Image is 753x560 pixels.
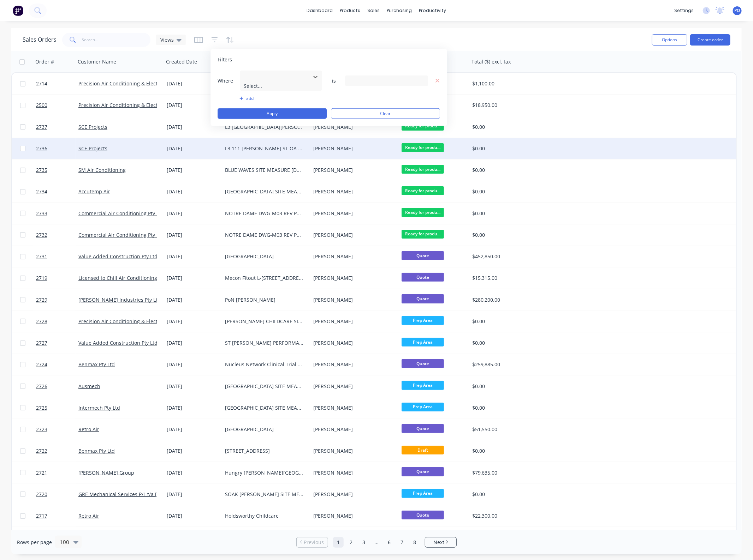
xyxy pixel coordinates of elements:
a: Accutemp Air [78,188,110,195]
a: [PERSON_NAME] Group [78,469,134,476]
div: PoN [PERSON_NAME] [225,296,303,303]
div: [DATE] [167,512,219,519]
span: 2735 [36,167,47,174]
div: Hungry [PERSON_NAME][GEOGRAPHIC_DATA] [225,469,303,476]
a: 2736 [36,138,78,159]
a: Precision Air Conditioning & Electrical Pty Ltd [78,318,185,325]
div: [PERSON_NAME] [313,145,392,152]
span: 2721 [36,469,47,476]
button: Apply [218,108,327,119]
a: 2723 [36,419,78,440]
a: Page 3 [358,537,369,548]
div: [PERSON_NAME] [313,253,392,260]
div: Customer Name [78,58,116,65]
div: [GEOGRAPHIC_DATA] [225,426,303,433]
span: Prep Area [402,338,444,347]
a: 2725 [36,397,78,419]
a: 2720 [36,484,78,505]
a: 2727 [36,332,78,354]
div: [DATE] [167,318,219,325]
div: sales [364,5,384,16]
div: NOTRE DAME DWG-M03 REV P2 OA [225,210,303,217]
span: 2724 [36,361,47,368]
span: 2729 [36,296,47,303]
span: Prep Area [402,316,444,325]
div: [DATE] [167,145,219,152]
span: Next [433,539,444,546]
div: $0.00 [472,491,546,498]
a: Page 1 is your current page [333,537,344,548]
a: Retro Air [78,512,99,519]
span: 2714 [36,80,47,87]
div: [PERSON_NAME] [313,167,392,174]
div: [PERSON_NAME] [313,383,392,390]
div: $259,885.00 [472,361,546,368]
a: Benmax Pty Ltd [78,447,115,454]
div: [PERSON_NAME] [313,447,392,454]
div: $51,550.00 [472,426,546,433]
span: 2726 [36,383,47,390]
span: Quote [402,273,444,282]
div: [GEOGRAPHIC_DATA] SITE MEASURES [DATE] [225,188,303,195]
div: [DATE] [167,426,219,433]
div: [STREET_ADDRESS] [225,447,303,454]
div: $0.00 [472,188,546,195]
span: Quote [402,424,444,433]
div: $79,635.00 [472,469,546,476]
a: Jump forward [371,537,382,548]
span: 2727 [36,339,47,347]
div: [PERSON_NAME] [313,210,392,217]
a: SM Air Conditioning [78,167,126,173]
a: 2721 [36,462,78,483]
span: Ready for produ... [402,208,444,217]
span: Ready for produ... [402,143,444,152]
div: [DATE] [167,80,219,87]
div: $280,200.00 [472,296,546,303]
div: $0.00 [472,167,546,174]
a: 2724 [36,354,78,375]
a: 2729 [36,289,78,311]
a: GRE Mechanical Services P/L t/a [PERSON_NAME] & [PERSON_NAME] [78,491,241,498]
div: $0.00 [472,145,546,152]
a: 2737 [36,116,78,138]
div: $0.00 [472,339,546,347]
div: Order # [35,58,54,65]
a: Next page [425,539,456,546]
a: Value Added Construction Pty Ltd [78,339,158,346]
div: productivity [416,5,450,16]
div: [PERSON_NAME] [313,231,392,239]
h1: Sales Orders [23,36,57,43]
a: Licensed to Chill Air Conditioning Australia Pty Ltd [78,275,197,281]
span: Prep Area [402,381,444,390]
a: 2714 [36,73,78,94]
div: $22,300.00 [472,512,546,519]
div: [DATE] [167,167,219,174]
span: Quote [402,294,444,303]
div: [DATE] [167,275,219,282]
div: L3 111 [PERSON_NAME] ST OA SECTION 1, 2 [225,145,303,152]
a: Value Added Construction Pty Ltd [78,253,158,260]
span: Quote [402,467,444,476]
a: 2717 [36,505,78,526]
div: [PERSON_NAME] [313,404,392,411]
div: [PERSON_NAME] [313,339,392,347]
div: Mecon Fitout L-[STREET_ADDRESS][PERSON_NAME] [225,275,303,282]
input: Search... [82,33,151,47]
div: BLUE WAVES SITE MEASURE [DATE] [225,167,303,174]
div: Select... [244,82,284,90]
a: 2726 [36,376,78,397]
a: SCE Projects [78,145,107,152]
a: Page 6 [384,537,395,548]
span: 2719 [36,275,47,282]
div: Created Date [166,58,197,65]
a: 2733 [36,203,78,224]
div: [DATE] [167,102,219,109]
div: [DATE] [167,339,219,347]
span: Prep Area [402,403,444,411]
button: Clear [331,108,440,119]
a: Page 7 [397,537,407,548]
span: Quote [402,359,444,368]
span: 2728 [36,318,47,325]
div: purchasing [384,5,416,16]
a: 2734 [36,181,78,202]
